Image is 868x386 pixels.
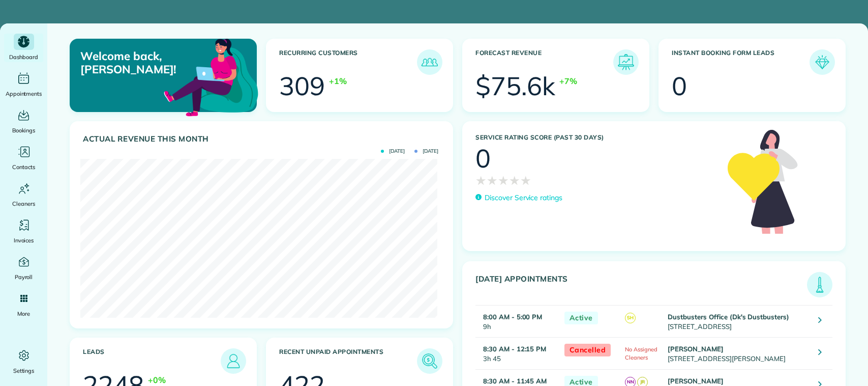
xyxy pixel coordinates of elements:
h3: Forecast Revenue [475,49,613,75]
td: 3h 45 [475,337,559,369]
span: Settings [13,366,35,376]
span: No Assigned Cleaners [625,346,657,362]
div: +7% [559,75,577,87]
h3: Instant Booking Form Leads [672,49,810,75]
h3: Recent unpaid appointments [279,348,417,374]
a: Settings [4,347,43,376]
span: Cancelled [564,344,611,356]
span: [DATE] [414,149,438,154]
a: Appointments [4,70,43,99]
span: Active [564,312,598,324]
div: +1% [329,75,347,87]
strong: Dustbusters Office (Dk's Dustbusters) [668,313,789,321]
span: [DATE] [381,149,405,154]
img: dashboard_welcome-42a62b7d889689a78055ac9021e634bf52bae3f8056760290aed330b23ab8690.png [162,27,260,126]
div: +0% [148,374,166,386]
strong: 8:30 AM - 12:15 PM [483,345,546,353]
img: icon_recurring_customers-cf858462ba22bcd05b5a5880d41d6543d210077de5bb9ebc9590e49fd87d84ed.png [420,52,440,72]
img: icon_todays_appointments-901f7ab196bb0bea1936b74009e4eb5ffbc2d2711fa7634e0d609ed5ef32b18b.png [810,274,830,295]
strong: [PERSON_NAME] [668,377,724,385]
div: 0 [672,73,687,99]
span: ★ [498,171,509,189]
span: ★ [520,171,531,189]
span: Appointments [6,89,42,99]
div: 0 [475,146,491,171]
span: Contacts [12,162,35,172]
a: Contacts [4,144,43,172]
p: Discover Service ratings [485,192,562,203]
img: icon_leads-1bed01f49abd5b7fead27621c3d59655bb73ed531f8eeb49469d10e621d6b896.png [223,351,244,371]
span: ★ [509,171,520,189]
div: 309 [279,73,325,99]
span: SH [625,313,636,323]
h3: [DATE] Appointments [475,274,807,297]
a: Cleaners [4,180,43,209]
a: Invoices [4,217,43,245]
td: [STREET_ADDRESS] [665,305,811,337]
span: ★ [475,171,487,189]
a: Dashboard [4,34,43,62]
a: Bookings [4,107,43,135]
img: icon_forecast_revenue-8c13a41c7ed35a8dcfafea3cbb826a0462acb37728057bba2d056411b612bbbe.png [616,52,636,72]
td: [STREET_ADDRESS][PERSON_NAME] [665,337,811,369]
span: Cleaners [12,199,35,209]
strong: [PERSON_NAME] [668,345,724,353]
img: icon_form_leads-04211a6a04a5b2264e4ee56bc0799ec3eb69b7e499cbb523a139df1d13a81ae0.png [812,52,832,72]
div: $75.6k [475,73,555,99]
strong: 8:30 AM - 11:45 AM [483,377,547,385]
span: Payroll [15,272,33,282]
h3: Leads [83,348,221,374]
a: Payroll [4,254,43,282]
span: ★ [487,171,498,189]
h3: Recurring Customers [279,49,417,75]
img: icon_unpaid_appointments-47b8ce3997adf2238b356f14209ab4cced10bd1f174958f3ca8f1d0dd7fffeee.png [420,351,440,371]
h3: Actual Revenue this month [83,134,442,144]
a: Discover Service ratings [475,192,562,203]
strong: 8:00 AM - 5:00 PM [483,313,542,321]
span: Bookings [12,125,36,135]
span: Invoices [14,235,34,245]
span: Dashboard [9,52,38,62]
h3: Service Rating score (past 30 days) [475,134,717,141]
span: More [17,309,30,319]
td: 9h [475,305,559,337]
p: Welcome back, [PERSON_NAME]! [80,49,196,76]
